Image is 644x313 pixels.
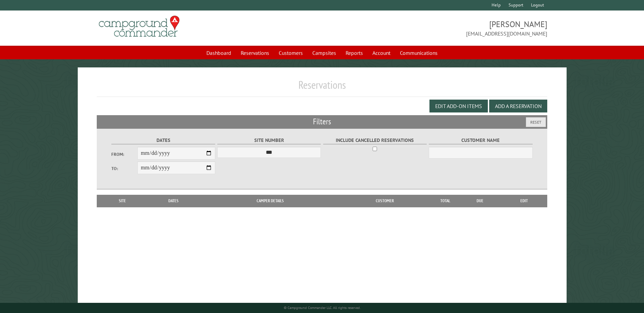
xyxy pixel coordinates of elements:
th: Dates [145,195,203,207]
button: Edit Add-on Items [429,100,488,112]
a: Dashboard [202,46,235,59]
th: Due [459,195,501,207]
th: Edit [501,195,547,207]
th: Total [431,195,459,207]
label: From: [111,151,137,158]
a: Account [368,46,394,59]
small: © Campground Commander LLC. All rights reserved. [284,306,361,310]
label: Dates [111,137,215,144]
h2: Filters [97,115,547,128]
th: Customer [338,195,431,207]
img: Campground Commander [97,13,182,40]
span: [PERSON_NAME] [EMAIL_ADDRESS][DOMAIN_NAME] [322,19,547,38]
h1: Reservations [97,78,547,97]
a: Campsites [308,46,340,59]
a: Reports [342,46,367,59]
a: Reservations [237,46,273,59]
button: Add a Reservation [489,100,547,112]
label: Include Cancelled Reservations [323,137,427,144]
button: Reset [526,117,546,127]
a: Communications [396,46,442,59]
th: Camper Details [203,195,338,207]
label: Customer Name [429,137,532,144]
label: To: [111,165,137,172]
a: Customers [275,46,307,59]
th: Site [100,195,144,207]
label: Site Number [217,137,321,144]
